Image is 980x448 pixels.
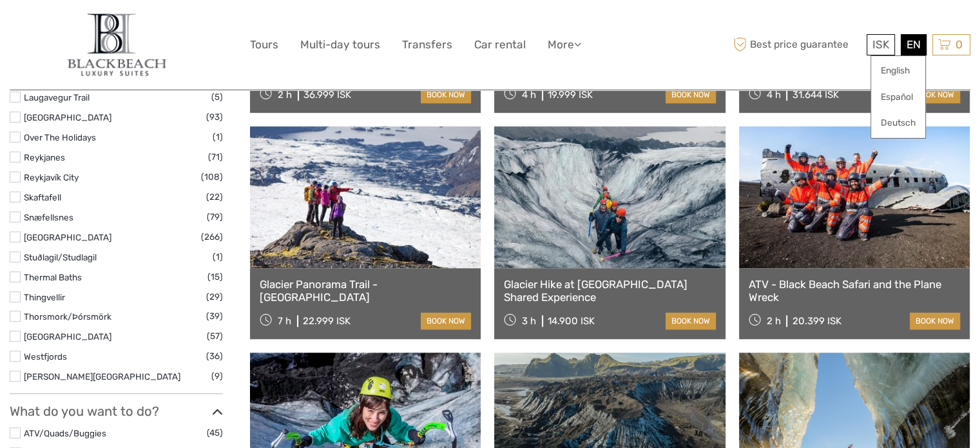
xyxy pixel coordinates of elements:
[402,35,452,54] a: Transfers
[206,309,223,324] span: (39)
[548,35,581,54] a: More
[910,86,960,103] a: book now
[24,311,111,322] a: Thorsmork/Þórsmörk
[260,278,471,304] a: Glacier Panorama Trail - [GEOGRAPHIC_DATA]
[206,110,223,124] span: (93)
[792,89,838,101] div: 31.644 ISK
[24,92,90,102] a: Laugavegur Trail
[666,313,716,329] a: book now
[24,192,61,202] a: Skaftafell
[213,130,223,144] span: (1)
[954,38,965,51] span: 0
[871,112,925,135] a: Deutsch
[24,428,106,438] a: ATV/Quads/Buggies
[300,35,380,54] a: Multi-day tours
[61,10,172,80] img: 821-d0172702-669c-46bc-8e7c-1716aae4eeb1_logo_big.jpg
[278,315,291,327] span: 7 h
[872,38,889,51] span: ISK
[24,112,111,122] a: [GEOGRAPHIC_DATA]
[208,150,223,164] span: (71)
[24,331,111,342] a: [GEOGRAPHIC_DATA]
[24,212,73,222] a: Snæfellsnes
[303,89,351,101] div: 36.999 ISK
[421,86,471,103] a: book now
[766,89,780,101] span: 4 h
[24,351,67,362] a: Westfjords
[24,172,79,182] a: Reykjavík City
[278,89,292,101] span: 2 h
[201,229,223,244] span: (266)
[206,289,223,304] span: (29)
[206,349,223,364] span: (36)
[250,35,278,54] a: Tours
[474,35,526,54] a: Car rental
[24,152,65,162] a: Reykjanes
[201,170,223,184] span: (108)
[18,23,146,33] p: We're away right now. Please check back later!
[207,269,223,284] span: (15)
[24,232,111,242] a: [GEOGRAPHIC_DATA]
[211,369,223,384] span: (9)
[207,329,223,344] span: (57)
[10,404,223,419] h3: What do you want to do?
[24,132,96,142] a: Over The Holidays
[548,315,595,327] div: 14.900 ISK
[749,278,960,304] a: ATV - Black Beach Safari and the Plane Wreck
[730,34,863,55] span: Best price guarantee
[207,209,223,224] span: (79)
[148,20,164,35] button: Open LiveChat chat widget
[548,89,593,101] div: 19.999 ISK
[666,86,716,103] a: book now
[901,34,927,55] div: EN
[522,315,536,327] span: 3 h
[421,313,471,329] a: book now
[213,249,223,264] span: (1)
[766,315,780,327] span: 2 h
[207,425,223,440] span: (45)
[871,59,925,83] a: English
[303,315,351,327] div: 22.999 ISK
[211,90,223,104] span: (5)
[792,315,841,327] div: 20.399 ISK
[206,190,223,204] span: (22)
[522,89,536,101] span: 4 h
[24,252,97,262] a: Stuðlagil/Studlagil
[871,86,925,109] a: Español
[910,313,960,329] a: book now
[504,278,715,304] a: Glacier Hike at [GEOGRAPHIC_DATA] Shared Experience
[24,371,180,382] a: [PERSON_NAME][GEOGRAPHIC_DATA]
[24,292,65,302] a: Thingvellir
[24,272,82,282] a: Thermal Baths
